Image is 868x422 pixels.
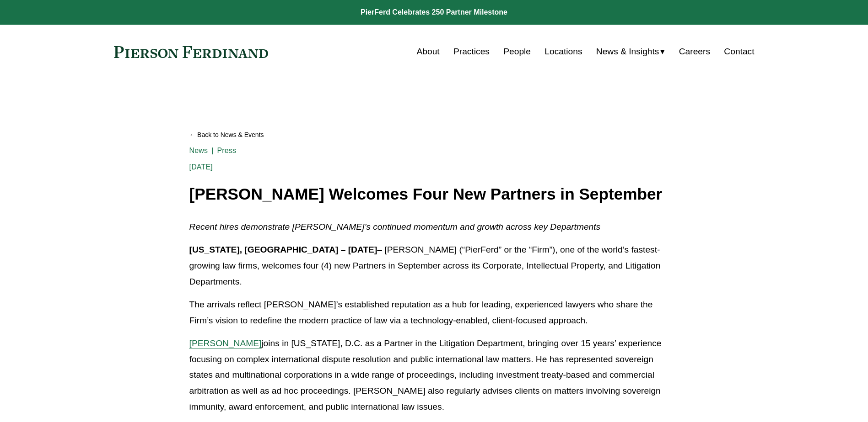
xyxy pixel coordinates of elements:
a: Contact [724,43,754,60]
a: folder dropdown [596,43,665,60]
em: Recent hires demonstrate [PERSON_NAME]’s continued momentum and growth across key Departments [189,222,601,232]
h1: [PERSON_NAME] Welcomes Four New Partners in September [189,185,679,203]
p: – [PERSON_NAME] (“PierFerd” or the “Firm”), one of the world’s fastest-growing law firms, welcome... [189,242,679,290]
a: Practices [453,43,490,60]
a: People [503,43,531,60]
a: [PERSON_NAME] [189,338,262,348]
a: Careers [679,43,710,60]
span: [DATE] [189,163,213,171]
p: joins in [US_STATE], D.C. as a Partner in the Litigation Department, bringing over 15 years’ expe... [189,336,679,415]
a: Back to News & Events [189,127,679,143]
a: News [189,147,208,154]
a: Locations [545,43,582,60]
a: Press [217,147,237,154]
p: The arrivals reflect [PERSON_NAME]’s established reputation as a hub for leading, experienced law... [189,297,679,328]
a: About [417,43,440,60]
span: News & Insights [596,44,659,60]
strong: [US_STATE], [GEOGRAPHIC_DATA] – [DATE] [189,245,377,254]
